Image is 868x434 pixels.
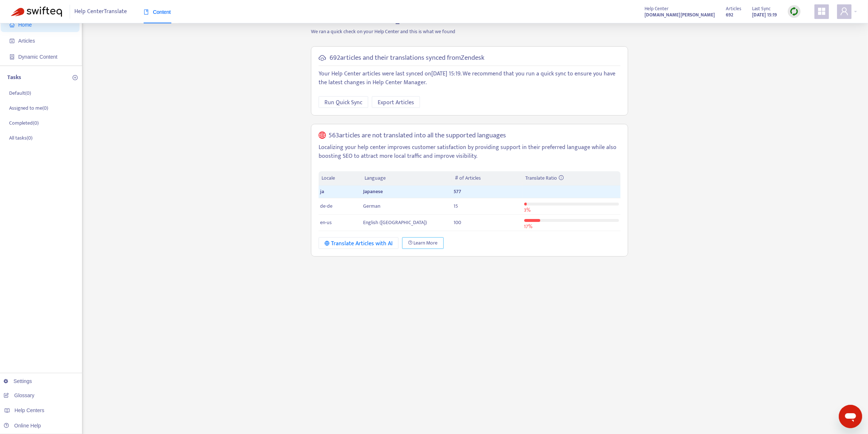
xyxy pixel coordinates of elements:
iframe: メッセージングウィンドウを開くボタン [839,405,862,428]
span: container [9,54,15,59]
span: home [9,22,15,27]
th: # of Articles [452,171,522,185]
span: Last Sync [752,5,771,13]
p: We ran a quick check on your Help Center and this is what we found [305,28,634,35]
p: Localizing your help center improves customer satisfaction by providing support in their preferre... [319,143,620,161]
span: Learn More [414,239,438,247]
div: Translate Articles with AI [324,239,393,248]
div: Translate Ratio [526,174,618,182]
span: 15 [454,202,458,210]
img: sync.dc5367851b00ba804db3.png [790,7,799,16]
p: All tasks ( 0 ) [9,134,32,142]
span: Help Centers [15,407,44,413]
p: Your Help Center articles were last synced on [DATE] 15:19 . We recommend that you run a quick sy... [319,70,620,87]
span: Export Articles [378,98,414,107]
span: de-de [320,202,332,210]
span: 3 % [524,206,531,214]
p: Default ( 0 ) [9,89,31,97]
th: Language [362,171,452,185]
button: Run Quick Sync [319,96,368,108]
th: Locale [319,171,362,185]
span: German [363,202,380,210]
a: Online Help [4,423,41,429]
span: en-us [320,218,332,227]
span: ja [320,187,324,196]
p: Assigned to me ( 0 ) [9,104,48,112]
span: Dynamic Content [18,54,57,60]
span: Articles [18,38,35,44]
span: 17 % [524,222,533,231]
span: Articles [726,5,741,13]
a: Settings [4,378,32,384]
h5: 563 articles are not translated into all the supported languages [329,132,506,140]
a: [DOMAIN_NAME][PERSON_NAME] [645,11,715,19]
span: plus-circle [73,75,78,80]
a: Glossary [4,392,34,398]
span: English ([GEOGRAPHIC_DATA]) [363,218,427,227]
h5: 692 articles and their translations synced from Zendesk [330,54,484,62]
span: appstore [817,7,826,16]
span: 577 [454,187,461,196]
span: Run Quick Sync [324,98,362,107]
span: cloud-sync [319,54,326,62]
button: Export Articles [372,96,420,108]
span: Help Center Translate [75,5,127,19]
span: Help Center [645,5,669,13]
p: Tasks [7,73,21,82]
span: user [840,7,849,16]
img: Swifteq [11,7,62,17]
span: account-book [9,38,15,43]
button: Translate Articles with AI [319,237,398,249]
span: Home [18,22,32,28]
span: book [144,9,149,15]
p: Completed ( 0 ) [9,119,39,127]
strong: 692 [726,11,733,19]
span: Content [144,9,171,15]
span: Japanese [363,187,383,196]
a: Learn More [402,237,444,249]
strong: [DOMAIN_NAME][PERSON_NAME] [645,11,715,19]
span: 100 [454,218,461,227]
strong: [DATE] 15:19 [752,11,777,19]
span: global [319,132,326,140]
